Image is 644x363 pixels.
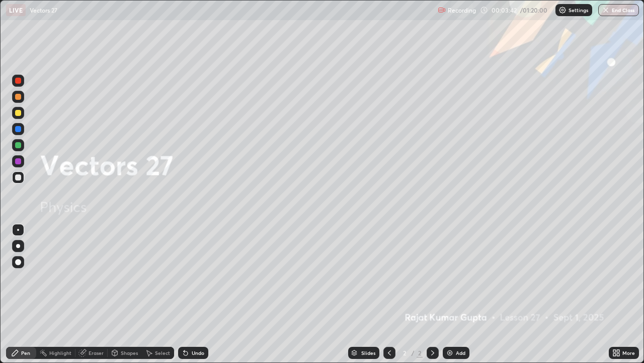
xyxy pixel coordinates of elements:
p: Settings [569,8,588,13]
div: Eraser [89,350,104,355]
button: End Class [598,4,639,16]
div: Shapes [121,350,138,355]
div: / [412,350,415,356]
img: class-settings-icons [558,6,567,14]
img: add-slide-button [446,349,454,357]
div: Pen [21,350,30,355]
div: Add [456,350,465,355]
p: Vectors 27 [30,6,57,14]
div: 2 [399,350,410,356]
div: Select [155,350,170,355]
div: Undo [192,350,204,355]
div: Slides [361,350,375,355]
div: Highlight [49,350,71,355]
img: recording.375f2c34.svg [438,6,446,14]
div: 2 [417,348,423,357]
p: Recording [448,7,476,14]
div: More [622,350,635,355]
p: LIVE [9,6,23,14]
img: end-class-cross [602,6,610,14]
